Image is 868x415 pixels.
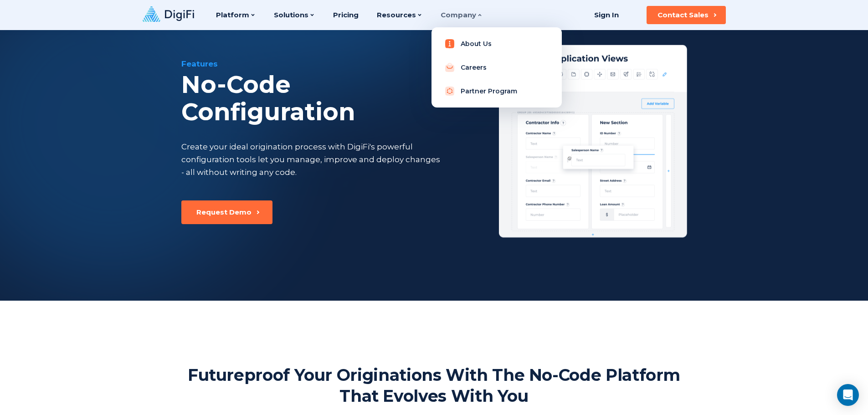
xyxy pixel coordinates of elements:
[647,6,726,24] button: Contact Sales
[181,140,440,179] div: Create your ideal origination process with DigiFi's powerful configuration tools let you manage, ...
[837,384,859,406] div: Open Intercom Messenger
[181,71,488,126] div: No-Code Configuration
[439,35,555,53] a: About Us
[439,58,555,77] a: Careers
[181,58,488,69] div: Features
[583,6,630,24] a: Sign In
[439,82,555,100] a: Partner Program
[657,10,709,20] div: Contact Sales
[181,364,687,406] h2: Futureproof Your Originations With The No-Code Platform That Evolves With You
[181,200,272,224] button: Request Demo
[196,208,252,217] div: Request Demo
